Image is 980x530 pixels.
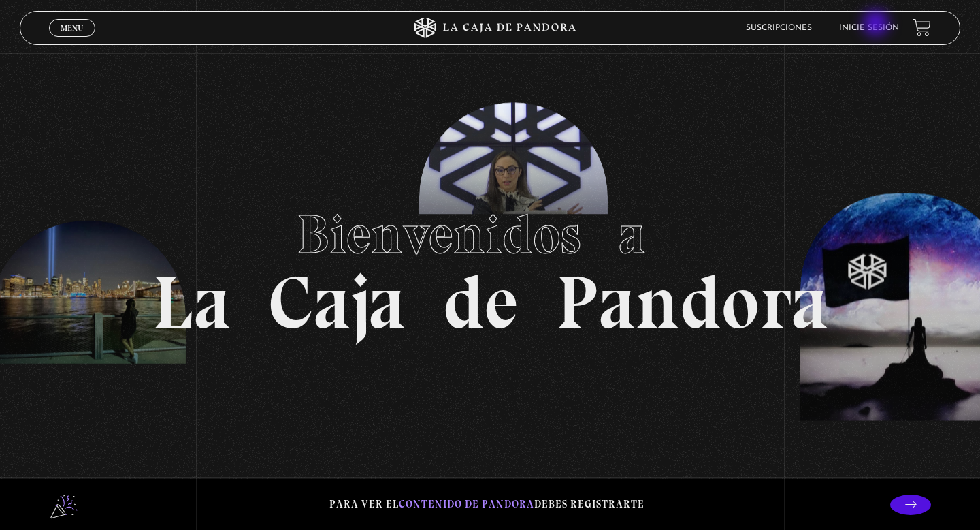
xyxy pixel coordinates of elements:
span: Bienvenidos a [297,202,683,267]
a: Inicie sesión [839,24,899,32]
span: Menu [61,24,83,32]
span: contenido de Pandora [399,498,534,510]
a: View your shopping cart [913,18,931,37]
a: Suscripciones [746,24,812,32]
span: Cerrar [56,35,88,44]
h1: La Caja de Pandora [152,190,828,340]
p: Para ver el debes registrarte [329,495,644,514]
